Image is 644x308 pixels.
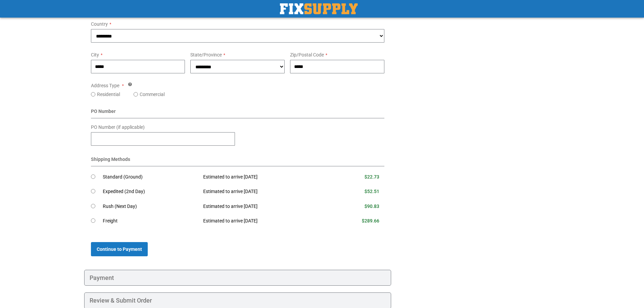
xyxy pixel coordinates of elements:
[364,204,379,209] span: $90.83
[103,184,198,199] td: Expedited (2nd Day)
[84,270,391,286] div: Payment
[198,214,329,229] td: Estimated to arrive [DATE]
[91,52,99,57] span: City
[140,91,165,98] label: Commercial
[97,246,142,252] span: Continue to Payment
[290,52,324,57] span: Zip/Postal Code
[103,170,198,185] td: Standard (Ground)
[103,214,198,229] td: Freight
[198,170,329,185] td: Estimated to arrive [DATE]
[280,3,358,14] a: store logo
[364,189,379,194] span: $52.51
[91,108,385,118] div: PO Number
[91,21,108,27] span: Country
[362,218,379,223] span: $289.66
[91,124,145,130] span: PO Number (if applicable)
[91,83,119,88] span: Address Type
[91,156,385,166] div: Shipping Methods
[280,3,358,14] img: Fix Industrial Supply
[103,199,198,214] td: Rush (Next Day)
[190,52,222,57] span: State/Province
[198,184,329,199] td: Estimated to arrive [DATE]
[364,174,379,180] span: $22.73
[91,242,148,256] button: Continue to Payment
[97,91,120,98] label: Residential
[198,199,329,214] td: Estimated to arrive [DATE]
